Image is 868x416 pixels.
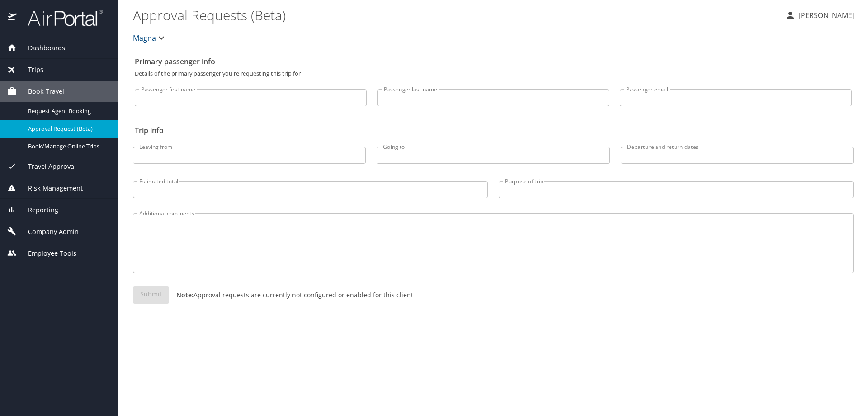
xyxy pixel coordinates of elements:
span: Dashboards [17,43,65,53]
span: Trips [17,65,43,75]
span: Travel Approval [17,162,76,172]
span: Employee Tools [17,249,76,258]
img: icon-airportal.png [8,9,18,27]
p: [PERSON_NAME] [796,10,854,21]
span: Risk Management [17,183,83,193]
button: [PERSON_NAME] [781,7,858,24]
h2: Trip info [135,123,852,138]
img: airportal-logo.png [18,9,103,27]
button: Magna [129,29,170,47]
span: Request Agent Booking [28,107,108,115]
p: Approval requests are currently not configured or enabled for this client [169,290,413,300]
span: Book Travel [17,86,64,96]
span: Company Admin [17,227,79,237]
strong: Note: [176,291,193,299]
p: Details of the primary passenger you're requesting this trip for [135,71,852,77]
span: Magna [133,32,156,44]
span: Book/Manage Online Trips [28,142,108,151]
span: Reporting [17,205,58,215]
span: Approval Request (Beta) [28,124,108,133]
h2: Primary passenger info [135,54,852,69]
h1: Approval Requests (Beta) [133,1,778,29]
